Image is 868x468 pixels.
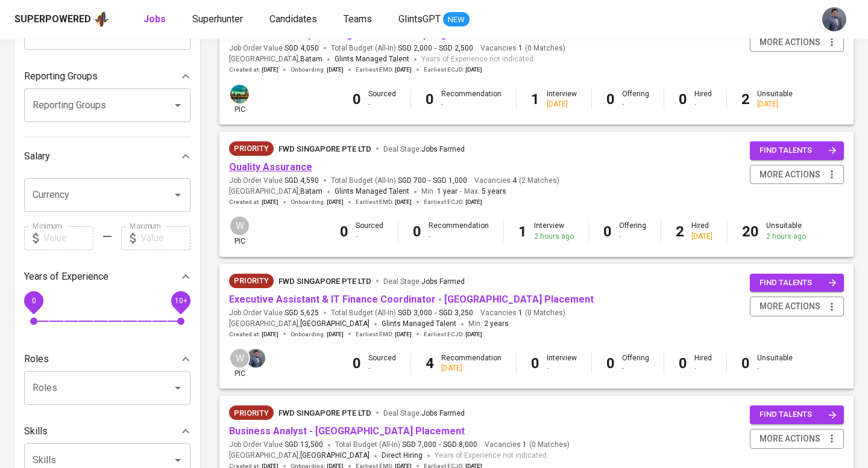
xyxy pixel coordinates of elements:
[24,424,48,439] p: Skills
[24,144,190,168] div: Salary
[424,66,482,74] span: Earliest ECJD :
[229,405,274,420] div: New Job received from Demand Team
[480,308,565,318] span: Vacancies ( 0 Matches )
[421,145,465,153] span: Jobs Farmed
[435,450,549,462] span: Years of Experience not indicated.
[691,221,712,241] div: Hired
[750,297,844,316] button: more actions
[750,274,844,292] button: find talents
[759,408,837,422] span: find talents
[353,91,361,108] b: 0
[229,308,319,318] span: Job Order Value
[383,409,465,417] span: Deal Stage :
[285,308,319,318] span: SGD 5,625
[24,69,98,84] p: Reporting Groups
[433,176,467,186] span: SGD 1,000
[327,198,344,206] span: [DATE]
[368,353,396,374] div: Sourced
[192,12,245,27] a: Superhunter
[443,14,470,26] span: NEW
[383,145,465,153] span: Deal Stage :
[439,440,441,450] span: -
[140,226,190,250] input: Value
[622,99,649,109] div: -
[691,232,712,242] div: [DATE]
[229,330,278,339] span: Created at :
[429,221,489,241] div: Recommendation
[421,54,535,66] span: Years of Experience not indicated.
[757,353,793,374] div: Unsuitable
[759,431,820,446] span: more actions
[741,355,750,372] b: 0
[229,43,319,54] span: Job Order Value
[335,187,409,196] span: Glints Managed Talent
[441,353,502,374] div: Recommendation
[192,13,243,25] span: Superhunter
[262,330,278,339] span: [DATE]
[547,353,577,374] div: Interview
[353,355,361,372] b: 0
[421,187,458,196] span: Min.
[356,221,383,241] div: Sourced
[24,149,50,164] p: Salary
[229,318,370,330] span: [GEOGRAPHIC_DATA] ,
[278,277,371,286] span: FWD Singapore Pte Ltd
[383,277,465,286] span: Deal Stage :
[229,161,312,173] a: Quality Assurance
[482,187,506,196] span: 5 years
[398,176,426,186] span: SGD 700
[229,294,594,305] a: Executive Assistant & IT Finance Coordinator - [GEOGRAPHIC_DATA] Placement
[278,408,371,417] span: FWD Singapore Pte Ltd
[606,91,615,108] b: 0
[340,223,348,240] b: 0
[679,355,687,372] b: 0
[531,91,539,108] b: 1
[441,89,502,109] div: Recommendation
[622,89,649,109] div: Offering
[694,353,712,374] div: Hired
[759,35,820,50] span: more actions
[439,43,473,54] span: SGD 2,500
[460,186,462,198] span: -
[694,363,712,374] div: -
[429,232,489,242] div: -
[485,440,570,450] span: Vacancies ( 0 Matches )
[421,277,465,286] span: Jobs Farmed
[468,319,509,328] span: Min.
[619,232,646,242] div: -
[93,10,110,28] img: app logo
[327,66,344,74] span: [DATE]
[395,198,412,206] span: [DATE]
[435,308,436,318] span: -
[262,198,278,206] span: [DATE]
[300,318,370,330] span: [GEOGRAPHIC_DATA]
[229,66,278,74] span: Created at :
[356,330,412,339] span: Earliest EMD :
[474,176,559,186] span: Vacancies ( 2 Matches )
[229,450,370,462] span: [GEOGRAPHIC_DATA] ,
[750,141,844,160] button: find talents
[169,380,186,396] button: Open
[382,319,456,328] span: Glints Managed Talent
[335,440,477,450] span: Total Budget (All-In)
[229,348,250,369] div: W
[331,43,473,54] span: Total Budget (All-In)
[24,64,190,88] div: Reporting Groups
[395,66,412,74] span: [DATE]
[750,165,844,185] button: more actions
[759,299,820,314] span: more actions
[229,186,322,198] span: [GEOGRAPHIC_DATA] ,
[285,440,323,450] span: SGD 13,500
[766,221,806,241] div: Unsuitable
[24,419,190,443] div: Skills
[750,429,844,449] button: more actions
[24,347,190,371] div: Roles
[464,187,506,196] span: Max.
[291,66,344,74] span: Onboarding :
[429,176,430,186] span: -
[14,10,110,28] a: Superpoweredapp logo
[694,99,712,109] div: -
[694,89,712,109] div: Hired
[484,319,509,328] span: 2 years
[331,308,473,318] span: Total Budget (All-In)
